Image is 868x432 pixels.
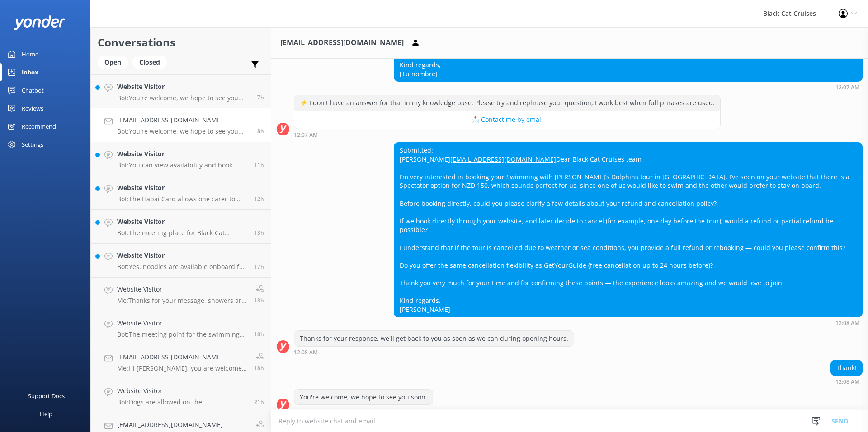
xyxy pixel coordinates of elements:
[294,132,318,138] strong: 12:07 AM
[14,15,66,30] img: yonder-white-logo.png
[117,82,250,92] h4: Website Visitor
[450,155,556,163] a: [EMAIL_ADDRESS][DOMAIN_NAME]
[254,297,264,304] span: Oct 12 2025 02:04pm (UTC +13:00) Pacific/Auckland
[254,229,264,237] span: Oct 12 2025 07:43pm (UTC +13:00) Pacific/Auckland
[254,398,264,406] span: Oct 12 2025 10:52am (UTC +13:00) Pacific/Auckland
[254,161,264,169] span: Oct 12 2025 08:49pm (UTC +13:00) Pacific/Auckland
[294,407,433,413] div: Oct 13 2025 12:08am (UTC +13:00) Pacific/Auckland
[117,94,250,102] p: Bot: You're welcome, we hope to see you soon.
[394,320,863,326] div: Oct 13 2025 12:08am (UTC +13:00) Pacific/Auckland
[117,318,247,328] h4: Website Visitor
[254,263,264,270] span: Oct 12 2025 02:53pm (UTC +13:00) Pacific/Auckland
[132,56,167,69] div: Closed
[22,135,43,153] div: Settings
[40,405,52,423] div: Help
[117,297,247,305] p: Me: Thanks for your message, showers are available after your swim in our building on the [GEOGRA...
[98,57,132,67] a: Open
[117,183,247,193] h4: Website Visitor
[22,117,56,135] div: Recommend
[22,99,43,117] div: Reviews
[117,386,247,396] h4: Website Visitor
[294,390,433,405] div: You're welcome, we hope to see you soon.
[98,56,128,69] div: Open
[117,127,250,135] p: Bot: You're welcome, we hope to see you soon.
[91,108,271,142] a: [EMAIL_ADDRESS][DOMAIN_NAME]Bot:You're welcome, we hope to see you soon.8h
[117,352,247,362] h4: [EMAIL_ADDRESS][DOMAIN_NAME]
[830,378,863,385] div: Oct 13 2025 12:08am (UTC +13:00) Pacific/Auckland
[294,131,721,138] div: Oct 13 2025 12:07am (UTC +13:00) Pacific/Auckland
[294,95,720,111] div: ⚡ I don't have an answer for that in my knowledge base. Please try and rephrase your question, I ...
[280,37,404,49] h3: [EMAIL_ADDRESS][DOMAIN_NAME]
[117,364,247,372] p: Me: Hi [PERSON_NAME], you are welcome to join our Akaroa Harbour Cruise, sorry for Swimming with ...
[22,81,44,99] div: Chatbot
[91,74,271,108] a: Website VisitorBot:You're welcome, we hope to see you soon.7h
[91,244,271,278] a: Website VisitorBot:Yes, noodles are available onboard for extra support if required during the sw...
[294,349,574,355] div: Oct 13 2025 12:08am (UTC +13:00) Pacific/Auckland
[254,195,264,203] span: Oct 12 2025 08:19pm (UTC +13:00) Pacific/Auckland
[91,142,271,176] a: Website VisitorBot:You can view availability and book your tour online at [URL][DOMAIN_NAME].11h
[91,210,271,244] a: Website VisitorBot:The meeting place for Black Cat Cruises in [GEOGRAPHIC_DATA] is the Akaroa Mai...
[254,364,264,372] span: Oct 12 2025 01:44pm (UTC +13:00) Pacific/Auckland
[294,408,318,413] strong: 12:08 AM
[831,360,862,376] div: Thank!
[294,111,720,129] button: 📩 Contact me by email
[91,278,271,311] a: Website VisitorMe:Thanks for your message, showers are available after your swim in our building ...
[117,330,247,339] p: Bot: The meeting point for the swimming with dolphins experience is at [GEOGRAPHIC_DATA], [GEOGRA...
[117,149,247,159] h4: Website Visitor
[22,45,38,63] div: Home
[98,34,264,51] h2: Conversations
[254,330,264,338] span: Oct 12 2025 01:49pm (UTC +13:00) Pacific/Auckland
[117,263,247,271] p: Bot: Yes, noodles are available onboard for extra support if required during the swim.
[117,398,247,406] p: Bot: Dogs are allowed on the [GEOGRAPHIC_DATA] as long as they are kept outside on the back deck,...
[117,217,247,227] h4: Website Visitor
[117,251,247,260] h4: Website Visitor
[835,321,859,326] strong: 12:08 AM
[294,331,574,346] div: Thanks for your response, we'll get back to you as soon as we can during opening hours.
[91,379,271,413] a: Website VisitorBot:Dogs are allowed on the [GEOGRAPHIC_DATA] as long as they are kept outside on ...
[117,115,250,125] h4: [EMAIL_ADDRESS][DOMAIN_NAME]
[91,311,271,345] a: Website VisitorBot:The meeting point for the swimming with dolphins experience is at [GEOGRAPHIC_...
[394,84,863,90] div: Oct 13 2025 12:07am (UTC +13:00) Pacific/Auckland
[117,161,247,169] p: Bot: You can view availability and book your tour online at [URL][DOMAIN_NAME].
[257,93,264,101] span: Oct 13 2025 01:09am (UTC +13:00) Pacific/Auckland
[835,85,859,90] strong: 12:07 AM
[91,176,271,210] a: Website VisitorBot:The Hapai Card allows one carer to accompany the cardholder for free. For more...
[257,127,264,135] span: Oct 13 2025 12:08am (UTC +13:00) Pacific/Auckland
[117,195,247,203] p: Bot: The Hapai Card allows one carer to accompany the cardholder for free. For more information, ...
[117,284,247,294] h4: Website Visitor
[117,229,247,237] p: Bot: The meeting place for Black Cat Cruises in [GEOGRAPHIC_DATA] is the Akaroa Main Wharf, [GEOG...
[394,143,862,317] div: Submitted: [PERSON_NAME] Dear Black Cat Cruises team, I’m very interested in booking your Swimmin...
[22,63,38,81] div: Inbox
[132,57,171,67] a: Closed
[117,420,249,430] h4: [EMAIL_ADDRESS][DOMAIN_NAME]
[91,345,271,379] a: [EMAIL_ADDRESS][DOMAIN_NAME]Me:Hi [PERSON_NAME], you are welcome to join our Akaroa Harbour Cruis...
[294,350,318,355] strong: 12:08 AM
[835,379,859,385] strong: 12:08 AM
[28,387,65,405] div: Support Docs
